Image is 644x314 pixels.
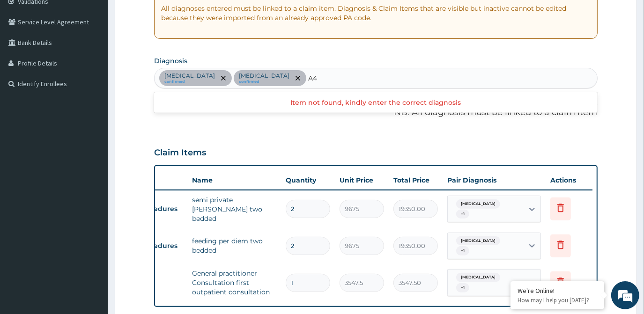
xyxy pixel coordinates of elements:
[546,171,592,190] th: Actions
[518,296,597,304] p: How may I help you today?
[456,273,500,282] span: [MEDICAL_DATA]
[456,199,500,209] span: [MEDICAL_DATA]
[239,80,289,84] small: confirmed
[518,286,597,295] div: We're Online!
[456,246,469,256] span: + 1
[154,56,187,66] label: Diagnosis
[294,74,302,82] span: remove selection option
[219,74,228,82] span: remove selection option
[281,171,335,190] th: Quantity
[133,274,187,292] td: N/A
[456,283,469,292] span: + 1
[161,4,590,22] p: All diagnoses entered must be linked to a claim item. Diagnosis & Claim Items that are visible bu...
[133,171,187,189] th: Type
[154,5,176,27] div: Minimize live chat window
[389,171,443,190] th: Total Price
[49,52,157,65] div: Chat with us now
[17,47,38,70] img: d_794563401_company_1708531726252_794563401
[187,232,281,260] td: feeding per diem two bedded
[187,171,281,190] th: Name
[239,72,289,80] p: [MEDICAL_DATA]
[443,171,546,190] th: Pair Diagnosis
[164,80,215,84] small: confirmed
[154,94,597,111] div: Item not found, kindly enter the correct diagnosis
[187,264,281,301] td: General practitioner Consultation first outpatient consultation
[187,190,281,228] td: semi private [PERSON_NAME] two bedded
[54,96,129,190] span: We're online!
[164,72,215,80] p: [MEDICAL_DATA]
[154,148,206,158] h3: Claim Items
[5,212,178,245] textarea: Type your message and hit 'Enter'
[133,237,187,255] td: Procedures
[456,236,500,246] span: [MEDICAL_DATA]
[456,210,469,219] span: + 1
[335,171,389,190] th: Unit Price
[133,200,187,218] td: Procedures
